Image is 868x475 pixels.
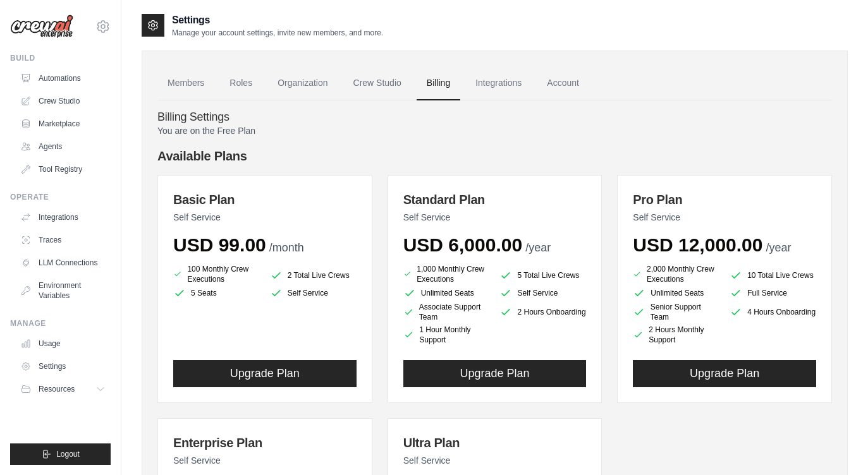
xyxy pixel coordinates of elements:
[343,66,412,100] a: Crew Studio
[633,287,719,299] li: Unlimited Seats
[403,264,490,284] li: 1,000 Monthly Crew Executions
[15,230,111,250] a: Traces
[766,241,791,254] span: /year
[15,207,111,227] a: Integrations
[173,264,260,284] li: 100 Monthly Crew Executions
[15,91,111,111] a: Crew Studio
[499,287,586,299] li: Self Service
[219,66,262,100] a: Roles
[15,68,111,88] a: Automations
[15,159,111,179] a: Tool Registry
[633,360,816,387] button: Upgrade Plan
[633,302,719,322] li: Senior Support Team
[10,192,111,202] div: Operate
[633,234,762,255] span: USD 12,000.00
[417,66,460,100] a: Billing
[157,66,214,100] a: Members
[403,191,587,208] h3: Standard Plan
[173,211,357,224] p: Self Service
[403,434,587,452] h3: Ultra Plan
[269,241,304,254] span: /month
[525,241,551,254] span: /year
[56,449,80,459] span: Logout
[633,264,719,284] li: 2,000 Monthly Crew Executions
[157,147,832,165] h4: Available Plans
[403,360,587,387] button: Upgrade Plan
[15,136,111,157] a: Agents
[15,356,111,376] a: Settings
[403,325,490,345] li: 1 Hour Monthly Support
[403,287,490,299] li: Unlimited Seats
[537,66,589,100] a: Account
[39,384,75,394] span: Resources
[157,111,832,124] h4: Billing Settings
[270,267,357,284] li: 2 Total Live Crews
[173,360,357,387] button: Upgrade Plan
[730,267,816,284] li: 10 Total Live Crews
[10,443,111,465] button: Logout
[403,234,522,255] span: USD 6,000.00
[267,66,338,100] a: Organization
[15,379,111,399] button: Resources
[172,28,383,38] p: Manage your account settings, invite new members, and more.
[10,15,73,39] img: Logo
[172,13,383,28] h2: Settings
[633,211,816,224] p: Self Service
[633,191,816,208] h3: Pro Plan
[15,114,111,134] a: Marketplace
[730,287,816,299] li: Full Service
[633,325,719,345] li: 2 Hours Monthly Support
[173,434,357,452] h3: Enterprise Plan
[173,191,357,208] h3: Basic Plan
[15,334,111,354] a: Usage
[499,302,586,322] li: 2 Hours Onboarding
[730,302,816,322] li: 4 Hours Onboarding
[465,66,532,100] a: Integrations
[403,454,587,467] p: Self Service
[403,302,490,322] li: Associate Support Team
[15,275,111,306] a: Environment Variables
[15,253,111,273] a: LLM Connections
[10,318,111,328] div: Manage
[173,234,266,255] span: USD 99.00
[173,454,357,467] p: Self Service
[499,267,586,284] li: 5 Total Live Crews
[173,287,260,299] li: 5 Seats
[270,287,357,299] li: Self Service
[10,53,111,63] div: Build
[157,124,832,137] p: You are on the Free Plan
[403,211,587,224] p: Self Service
